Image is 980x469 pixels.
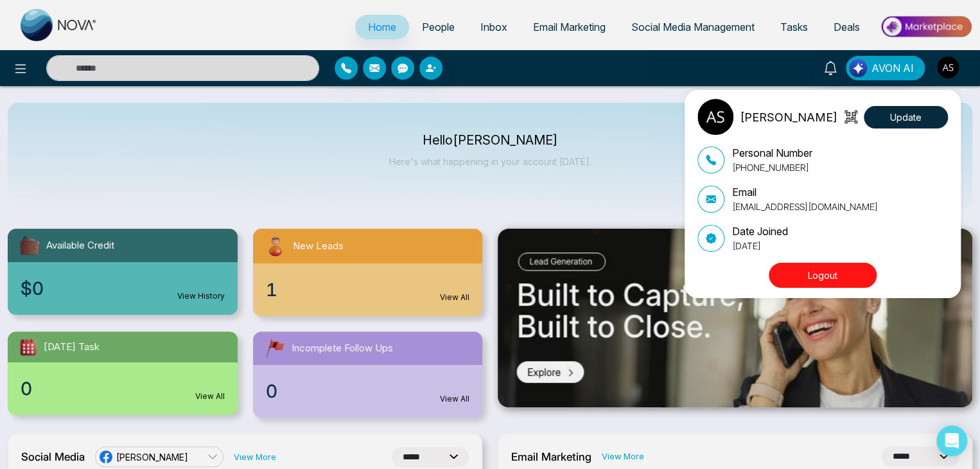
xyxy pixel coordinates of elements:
p: [DATE] [732,239,788,252]
button: Update [864,106,948,128]
p: [PERSON_NAME] [740,109,837,126]
p: [EMAIL_ADDRESS][DOMAIN_NAME] [732,200,878,213]
div: Open Intercom Messenger [936,425,967,456]
p: Date Joined [732,224,788,239]
p: [PHONE_NUMBER] [732,161,812,174]
p: Personal Number [732,145,812,161]
button: Logout [769,263,877,288]
p: Email [732,184,878,200]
